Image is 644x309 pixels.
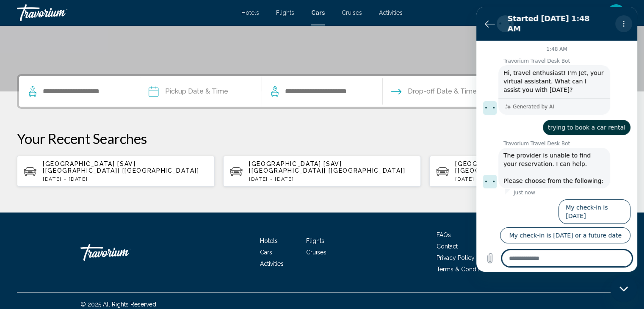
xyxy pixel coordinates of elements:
[429,155,627,187] button: [GEOGRAPHIC_DATA] [SAV] [[GEOGRAPHIC_DATA]] [[GEOGRAPHIC_DATA]][DATE] - [DATE]
[455,160,612,174] span: [GEOGRAPHIC_DATA] [SAV] [[GEOGRAPHIC_DATA]] [[GEOGRAPHIC_DATA]]
[306,249,326,256] a: Cruises
[17,130,627,147] p: Your Recent Searches
[223,155,421,187] button: [GEOGRAPHIC_DATA] [SAV] [[GEOGRAPHIC_DATA]] [[GEOGRAPHIC_DATA]][DATE] - [DATE]
[437,243,458,250] a: Contact
[19,76,625,107] div: Search widget
[379,9,403,16] a: Activities
[306,237,324,244] a: Flights
[249,176,414,182] p: [DATE] - [DATE]
[276,9,294,16] a: Flights
[80,301,158,308] span: © 2025 All Rights Reserved.
[342,9,362,16] a: Cruises
[17,155,215,187] button: [GEOGRAPHIC_DATA] [SAV] [[GEOGRAPHIC_DATA]] [[GEOGRAPHIC_DATA]][DATE] - [DATE]
[408,86,477,97] span: Drop-off Date & Time
[260,249,272,256] a: Cars
[80,240,165,265] a: Travorium
[437,266,491,273] a: Terms & Conditions
[610,275,637,302] iframe: Button to launch messaging window, conversation in progress
[455,176,620,182] p: [DATE] - [DATE]
[260,237,278,244] a: Hotels
[437,232,451,238] a: FAQs
[260,260,284,267] a: Activities
[241,9,259,16] a: Hotels
[43,160,199,174] span: [GEOGRAPHIC_DATA] [SAV] [[GEOGRAPHIC_DATA]] [[GEOGRAPHIC_DATA]]
[311,9,325,16] a: Cars
[17,4,233,21] a: Travorium
[476,7,637,272] iframe: Messaging window
[43,176,208,182] p: [DATE] - [DATE]
[391,76,477,107] button: Drop-off date
[437,254,475,261] a: Privacy Policy
[249,160,406,174] span: [GEOGRAPHIC_DATA] [SAV] [[GEOGRAPHIC_DATA]] [[GEOGRAPHIC_DATA]]
[149,76,228,107] button: Pickup date
[605,4,627,22] button: User Menu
